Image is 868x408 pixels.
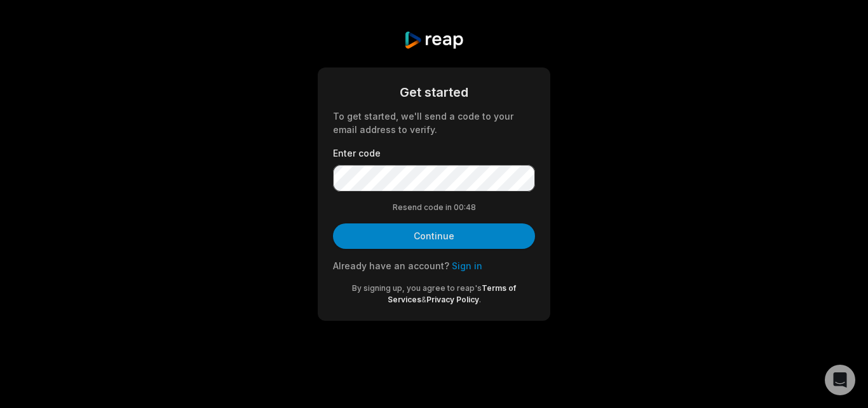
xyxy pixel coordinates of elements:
span: Already have an account? [333,260,449,271]
button: Continue [333,223,535,249]
span: & [421,295,426,304]
a: Privacy Policy [426,295,479,304]
div: Resend code in 00: [333,202,535,213]
a: Terms of Services [388,283,517,304]
label: Enter code [333,146,535,160]
div: Get started [333,83,535,102]
div: Open Intercom Messenger [825,365,855,395]
span: By signing up, you agree to reap's [352,283,482,293]
a: Sign in [452,260,482,271]
span: 48 [466,202,476,213]
span: . [479,295,481,304]
img: reap [403,31,464,50]
div: To get started, we'll send a code to your email address to verify. [333,109,535,136]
